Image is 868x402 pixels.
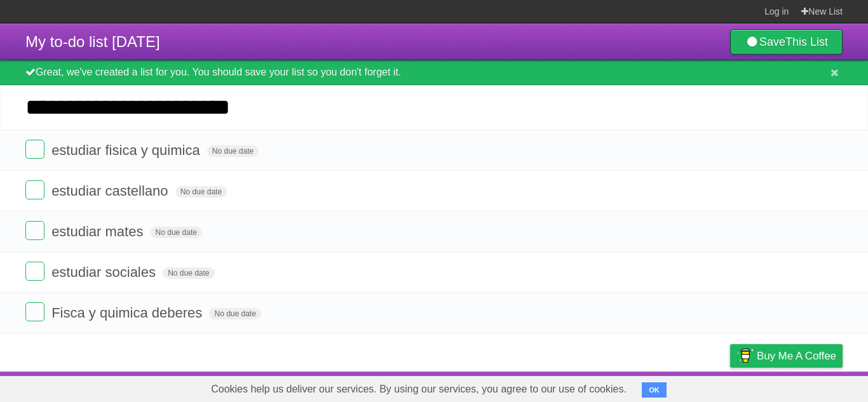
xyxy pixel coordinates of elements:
[670,375,698,399] a: Terms
[51,142,203,158] span: estudiar fisica y quimica
[757,345,836,367] span: Buy me a coffee
[763,375,843,399] a: Suggest a feature
[51,305,205,321] span: Fisca y quimica deberes
[207,145,259,157] span: No due date
[730,29,843,55] a: SaveThis List
[198,377,639,402] span: Cookies help us deliver our services. By using our services, you agree to our use of cookies.
[25,221,44,240] label: Done
[25,140,44,159] label: Done
[785,36,828,48] b: This List
[561,375,588,399] a: About
[51,224,146,239] span: estudiar mates
[25,33,160,50] span: My to-do list [DATE]
[51,183,171,199] span: estudiar castellano
[642,382,667,398] button: OK
[163,267,214,279] span: No due date
[736,345,754,366] img: Buy me a coffee
[25,180,44,199] label: Done
[730,344,843,368] a: Buy me a coffee
[209,308,261,319] span: No due date
[25,302,44,321] label: Done
[714,375,747,399] a: Privacy
[603,375,654,399] a: Developers
[175,186,227,198] span: No due date
[51,264,159,280] span: estudiar sociales
[151,227,202,238] span: No due date
[25,262,44,281] label: Done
